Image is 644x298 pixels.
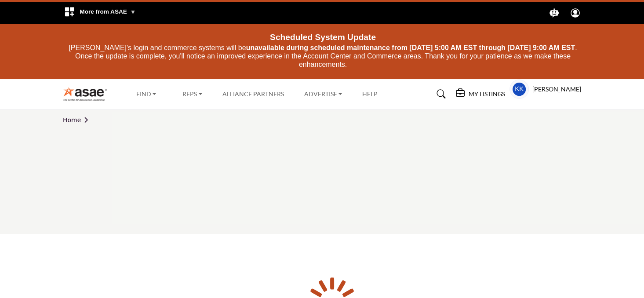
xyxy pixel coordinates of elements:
a: Alliance Partners [222,90,284,98]
a: Advertise [298,88,349,100]
div: Scheduled System Update [65,29,581,44]
span: More from ASAE [80,8,136,15]
a: RFPs [176,88,208,100]
button: Show hide supplier dropdown [509,80,529,99]
strong: unavailable during scheduled maintenance from [DATE] 5:00 AM EST through [DATE] 9:00 AM EST [246,44,575,51]
img: Site Logo [63,87,112,101]
a: Find [130,88,163,100]
a: Home [63,116,91,124]
a: Help [362,90,378,98]
a: Search [428,87,451,101]
div: My Listings [456,89,505,99]
h5: My Listings [469,90,505,98]
div: More from ASAE [58,2,142,24]
p: [PERSON_NAME]'s login and commerce systems will be . Once the update is complete, you'll notice a... [65,44,581,69]
h5: [PERSON_NAME] [532,85,581,94]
